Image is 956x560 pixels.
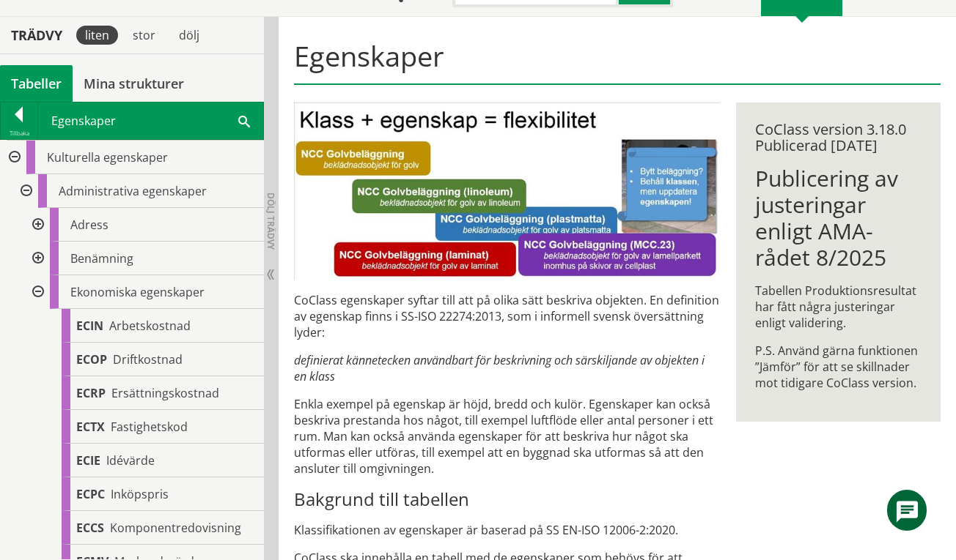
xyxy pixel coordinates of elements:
div: CoClass version 3.18.0 Publicerad [DATE] [755,122,922,154]
span: Kulturella egenskaper [47,149,168,165]
span: Administrativa egenskaper [59,183,207,199]
span: Benämning [70,250,133,266]
span: ECIE [76,452,100,468]
div: liten [76,26,118,45]
span: ECOP [76,351,107,367]
span: Adress [70,217,109,233]
p: Klassifikationen av egenskaper är baserad på SS EN-ISO 12006-2:2020. [294,522,720,538]
a: Mina strukturer [73,65,195,102]
h3: Bakgrund till tabellen [294,488,720,510]
p: Enkla exempel på egenskap är höjd, bredd och kulör. Egenskaper kan också beskriva prestanda hos n... [294,396,720,477]
span: Arbetskostnad [109,318,191,334]
span: Sök i tabellen [238,113,250,128]
p: CoClass egenskaper syftar till att på olika sätt beskriva objekten. En definition av egenskap fin... [294,292,720,340]
h1: Publicering av justeringar enligt AMA-rådet 8/2025 [755,165,922,271]
p: Tabellen Produktionsresultat har fått några justeringar enligt validering. [755,283,922,331]
div: Egenskaper [38,102,263,139]
p: P.S. Använd gärna funktionen ”Jämför” för att se skillnader mot tidigare CoClass version. [755,343,922,391]
span: ECIN [76,318,103,334]
span: Fastighetskod [111,419,188,435]
div: Tillbaka [1,127,37,139]
div: dölj [170,26,208,45]
span: ECPC [76,486,105,502]
span: Komponentredovisning [110,520,241,536]
span: ECRP [76,385,106,401]
em: definierat kännetecken användbart för beskrivning och särskiljande av objekten i en klass [294,352,705,384]
div: stor [124,26,164,45]
span: ECTX [76,419,105,435]
span: Ersättningskostnad [111,385,219,401]
span: Inköpspris [111,486,169,502]
span: Ekonomiska egenskaper [70,284,205,300]
div: Trädvy [3,27,70,43]
span: Dölj trädvy [265,193,277,250]
img: bild-till-egenskaper.JPG [294,102,720,280]
h1: Egenskaper [294,40,941,85]
span: ECCS [76,520,104,536]
span: Idévärde [106,452,155,468]
span: Driftkostnad [113,351,183,367]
